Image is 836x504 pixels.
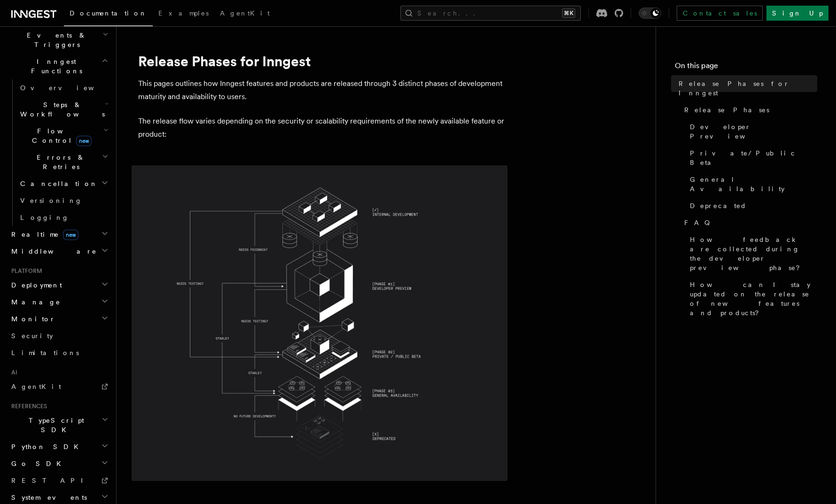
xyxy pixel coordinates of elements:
button: Monitor [8,310,110,327]
a: AgentKit [8,378,110,395]
span: Events & Triggers [8,31,102,49]
span: Versioning [20,197,82,204]
span: new [63,230,78,240]
a: AgentKit [214,3,275,25]
button: Python SDK [8,438,110,455]
span: FAQ [684,218,715,227]
a: Overview [16,79,110,96]
span: Overview [20,84,117,92]
span: System events [8,493,87,502]
button: Toggle dark mode [639,8,661,19]
span: Private/Public Beta [690,148,817,167]
span: Release Phases for Inngest [679,79,817,98]
h4: On this page [675,60,817,75]
a: Private/Public Beta [686,145,817,171]
span: References [8,403,47,410]
img: Inngest Release Phases [132,165,508,481]
a: Documentation [64,3,153,26]
a: Limitations [8,344,110,361]
a: How feedback are collected during the developer preview phase? [686,231,817,276]
kbd: ⌘K [562,8,575,18]
span: Examples [158,9,209,17]
button: Manage [8,294,110,310]
span: Documentation [70,9,147,17]
a: Contact sales [677,6,763,21]
span: Steps & Workflows [16,100,105,119]
a: Sign Up [766,6,828,21]
span: Middleware [8,247,97,256]
span: Inngest Functions [8,57,102,76]
a: How can I stay updated on the release of new features and products? [686,276,817,321]
button: Steps & Workflows [16,96,110,123]
span: AI [8,369,17,376]
a: General Availability [686,171,817,197]
span: Realtime [8,230,78,239]
span: How can I stay updated on the release of new features and products? [690,280,817,318]
span: How feedback are collected during the developer preview phase? [690,235,817,272]
span: TypeScript SDK [8,416,102,434]
button: Deployment [8,277,110,294]
button: TypeScript SDK [8,412,110,438]
button: Events & Triggers [8,27,110,53]
span: AgentKit [220,9,270,17]
span: Deployment [8,280,62,290]
span: Monitor [8,314,55,324]
span: Go SDK [8,459,67,468]
span: Flow Control [16,126,103,145]
span: Limitations [11,349,79,357]
h1: Release Phases for Inngest [138,53,514,70]
p: This pages outlines how Inngest features and products are released through 3 distinct phases of d... [138,77,514,103]
span: Python SDK [8,442,84,451]
span: Developer Preview [690,122,817,141]
a: Deprecated [686,197,817,214]
span: Manage [8,297,61,307]
button: Realtimenew [8,226,110,243]
span: new [76,136,92,146]
div: Inngest Functions [8,79,110,226]
a: REST API [8,472,110,489]
span: Platform [8,267,42,275]
a: Logging [16,209,110,226]
a: Release Phases for Inngest [675,75,817,101]
a: Versioning [16,192,110,209]
button: Search...⌘K [400,6,581,21]
span: Deprecated [690,201,747,210]
a: Release Phases [680,101,817,118]
p: The release flow varies depending on the security or scalability requirements of the newly availa... [138,115,514,141]
a: FAQ [680,214,817,231]
span: REST API [11,477,91,484]
button: Inngest Functions [8,53,110,79]
span: Release Phases [684,105,769,115]
span: Cancellation [16,179,98,188]
a: Developer Preview [686,118,817,145]
a: Examples [153,3,214,25]
button: Errors & Retries [16,149,110,175]
button: Flow Controlnew [16,123,110,149]
button: Cancellation [16,175,110,192]
a: Security [8,327,110,344]
span: Logging [20,214,69,221]
button: Middleware [8,243,110,260]
span: AgentKit [11,383,61,390]
span: Errors & Retries [16,153,102,171]
span: General Availability [690,175,817,194]
span: Security [11,332,53,340]
button: Go SDK [8,455,110,472]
